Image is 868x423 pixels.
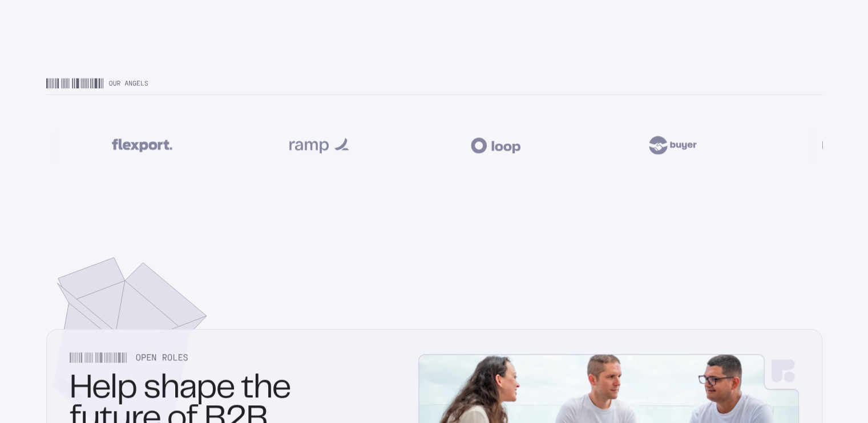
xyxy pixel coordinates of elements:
img: Barcode [70,352,127,363]
img: ramp logo [281,129,356,161]
img: flexport logo [104,129,179,161]
img: buyer logo [635,129,709,161]
div: Our Angels [46,78,822,95]
div: Open Roles [70,352,359,363]
img: loop logo [458,129,532,161]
